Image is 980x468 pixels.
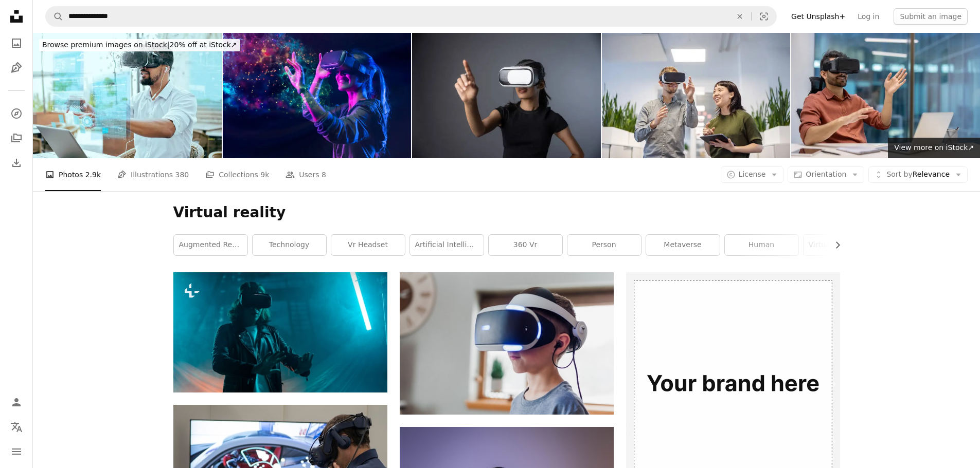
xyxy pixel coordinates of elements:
a: person [567,235,641,255]
img: Young girl interaction with and wearing a generic VR headset in front of a grey background [412,33,601,158]
a: metaverse [646,235,720,255]
img: Business professionals testing the new virtual reality software in office [602,33,791,158]
span: Relevance [886,170,950,180]
span: 8 [322,169,326,180]
a: Illustrations [6,58,27,78]
button: Submit an image [894,8,968,25]
img: Virtual reality entertainment in outdoor cafe [33,33,222,158]
span: License [739,170,766,178]
a: Get Unsplash+ [785,8,851,25]
span: Orientation [806,170,846,178]
form: Find visuals sitewide [45,6,777,27]
a: human [725,235,798,255]
button: Language [6,417,27,437]
div: 20% off at iStock ↗ [39,39,240,51]
a: Download History [6,153,27,173]
a: Illustrations 380 [117,158,189,191]
img: People with VR grasses playing virtual reality game. Future digital technology and 3D virtual rea... [223,33,412,158]
a: artificial intelligence [410,235,484,255]
a: Explore [6,103,27,124]
span: Browse premium images on iStock | [42,41,169,49]
a: technology [253,235,326,255]
img: Businessman exploring virtual reality with VR headset in modern office setting while interacting ... [791,33,980,158]
button: Sort byRelevance [868,166,968,183]
a: boy wearing black and white VR headset [400,339,614,348]
a: augmented reality [174,235,247,255]
a: virtual reality headset [804,235,877,255]
a: 360 vr [489,235,562,255]
a: View more on iStock↗ [888,138,980,158]
button: Visual search [752,7,776,26]
a: Photos [6,33,27,53]
h1: Virtual reality [173,203,840,222]
button: Clear [728,7,751,26]
a: Browse premium images on iStock|20% off at iStock↗ [33,33,246,58]
a: Users 8 [286,158,326,191]
a: vr headset [331,235,405,255]
span: Sort by [886,170,912,178]
button: Menu [6,441,27,462]
button: License [721,166,784,183]
img: boy wearing black and white VR headset [400,272,614,415]
span: 9k [260,169,269,180]
img: Metaverse digital cyber world technology, a man with virtual reality VR goggles playing augmented... [173,272,387,392]
a: Log in / Sign up [6,392,27,413]
a: Collections 9k [205,158,269,191]
span: 380 [175,169,189,180]
a: Log in [851,8,885,25]
button: scroll list to the right [828,235,840,255]
span: View more on iStock ↗ [894,143,974,152]
a: Metaverse digital cyber world technology, a man with virtual reality VR goggles playing augmented... [173,328,387,337]
button: Search Unsplash [46,7,63,26]
a: Collections [6,128,27,148]
button: Orientation [788,166,864,183]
